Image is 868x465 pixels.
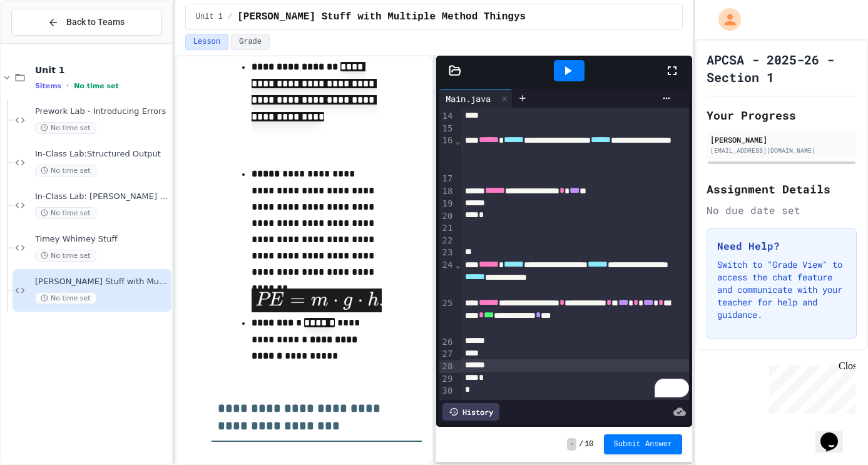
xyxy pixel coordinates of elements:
span: • [66,81,69,91]
iframe: chat widget [815,415,855,452]
h2: Your Progress [707,106,857,124]
span: / [228,12,232,22]
h2: Assignment Details [707,180,857,198]
div: [EMAIL_ADDRESS][DOMAIN_NAME] [710,146,853,155]
div: [PERSON_NAME] [710,134,853,145]
span: No time set [35,122,96,134]
span: No time set [35,250,96,262]
div: Main.java [439,89,513,108]
div: 19 [439,198,455,210]
span: / [579,439,583,449]
h3: Need Help? [717,238,846,253]
div: 28 [439,360,455,373]
div: 22 [439,235,455,247]
span: Unit 1 [196,12,223,22]
span: Mathy Stuff with Multiple Method Thingys [237,9,526,24]
span: No time set [74,82,119,90]
div: 18 [439,185,455,198]
span: Prework Lab - Introducing Errors [35,106,169,117]
div: 16 [439,135,455,173]
span: In-Class Lab: [PERSON_NAME] Stuff [35,192,169,202]
div: 25 [439,297,455,335]
div: No due date set [707,203,857,218]
span: 5 items [35,82,61,90]
div: 14 [439,110,455,123]
span: Timey Whimey Stuff [35,234,169,245]
span: 10 [585,439,593,449]
iframe: chat widget [764,360,855,414]
div: 20 [439,210,455,223]
span: Unit 1 [35,64,169,76]
button: Back to Teams [11,9,161,36]
span: - [567,438,576,451]
span: [PERSON_NAME] Stuff with Multiple Method Thingys [35,277,169,287]
div: My Account [705,5,744,34]
div: 29 [439,373,455,386]
span: Fold line [454,136,461,146]
div: 27 [439,348,455,360]
span: Back to Teams [66,16,125,29]
span: No time set [35,292,96,304]
div: History [442,403,499,421]
span: No time set [35,207,96,219]
div: 21 [439,222,455,235]
span: Fold line [454,260,461,270]
div: 24 [439,259,455,297]
p: Switch to "Grade View" to access the chat feature and communicate with your teacher for help and ... [717,258,846,321]
button: Submit Answer [604,434,683,454]
div: 26 [439,336,455,349]
div: Main.java [439,92,497,105]
div: 15 [439,123,455,135]
span: Submit Answer [614,439,673,449]
h1: APCSA - 2025-26 - Section 1 [707,51,857,86]
div: 30 [439,385,455,397]
button: Grade [231,34,270,50]
span: No time set [35,165,96,176]
span: In-Class Lab:Structured Output [35,149,169,160]
div: 23 [439,247,455,259]
div: 17 [439,173,455,185]
div: Chat with us now!Close [5,5,86,79]
button: Lesson [185,34,228,50]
